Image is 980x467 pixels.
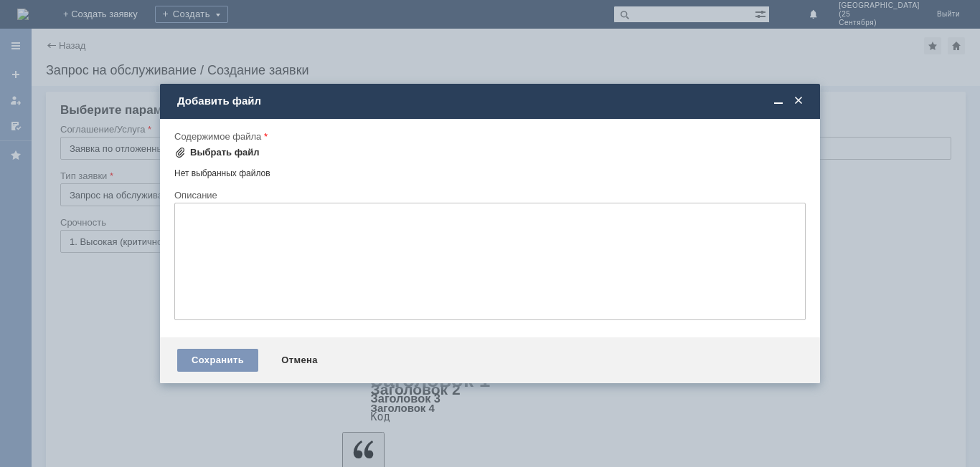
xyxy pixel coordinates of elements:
[174,132,803,141] div: Содержимое файла
[174,163,806,179] div: Нет выбранных файлов
[6,6,209,29] div: Добрый вечер! Прошу удалить отложенные чеки во вложении
[190,147,260,158] div: Выбрать файл
[791,95,806,107] span: Закрыть
[177,95,806,107] div: Добавить файл
[771,95,786,107] span: Свернуть (Ctrl + M)
[174,191,803,200] div: Описание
